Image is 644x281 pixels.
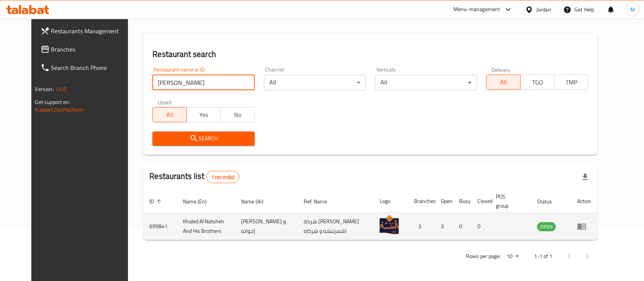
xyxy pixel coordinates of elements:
[143,190,597,240] table: enhanced table
[34,58,139,77] a: Search Branch Phone
[220,107,255,122] button: No
[490,77,518,88] span: All
[466,252,500,261] p: Rows per page:
[35,84,54,94] span: Version:
[51,63,133,72] span: Search Branch Phone
[537,223,556,231] span: OPEN
[408,190,435,213] th: Branches
[571,190,597,213] th: Action
[304,197,337,206] span: Ref. Name
[453,213,471,240] td: 0
[503,251,522,262] div: Rows per page:
[486,75,521,90] button: All
[558,77,586,88] span: TMP
[630,5,635,14] span: M
[186,107,221,122] button: Yes
[152,49,588,60] h2: Restaurant search
[55,84,67,94] span: 1.0.0
[149,171,239,183] h2: Restaurants list
[577,222,591,231] div: Menu
[435,213,453,240] td: 3
[453,5,500,14] div: Menu-management
[158,99,172,105] label: Upsell
[149,197,164,206] span: ID
[34,40,139,58] a: Branches
[143,213,177,240] td: 699841
[241,197,273,206] span: Name (Ar)
[435,190,453,213] th: Open
[152,132,254,146] button: Search
[496,192,522,210] span: POS group
[156,109,184,120] span: All
[152,107,187,122] button: All
[298,213,374,240] td: شركة [PERSON_NAME] اشمرنتشه و شركاه
[380,215,399,234] img: Khaled Al Natsheh And His Brothers
[492,67,511,72] label: Delivery
[206,171,239,183] div: Total records count
[536,5,551,14] div: Jordan
[152,75,254,90] input: Search for restaurant name or ID..
[190,109,218,120] span: Yes
[520,75,555,90] button: TGO
[576,168,594,186] div: Export file
[554,75,589,90] button: TMP
[224,109,252,120] span: No
[207,174,239,181] span: 1 record(s)
[375,75,477,90] div: All
[408,213,435,240] td: 3
[524,77,552,88] span: TGO
[537,197,562,206] span: Status
[51,26,133,36] span: Restaurants Management
[177,213,235,240] td: Khaled Al Natsheh And His Brothers
[534,252,552,261] p: 1-1 of 1
[471,190,490,213] th: Closed
[159,134,248,143] span: Search
[471,213,490,240] td: 0
[183,197,217,206] span: Name (En)
[35,105,84,115] a: Support.OpsPlatform
[374,190,408,213] th: Logo
[34,22,139,40] a: Restaurants Management
[264,75,366,90] div: All
[51,45,133,54] span: Branches
[235,213,298,240] td: [PERSON_NAME] و إخوانه
[453,190,471,213] th: Busy
[35,97,70,107] span: Get support on:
